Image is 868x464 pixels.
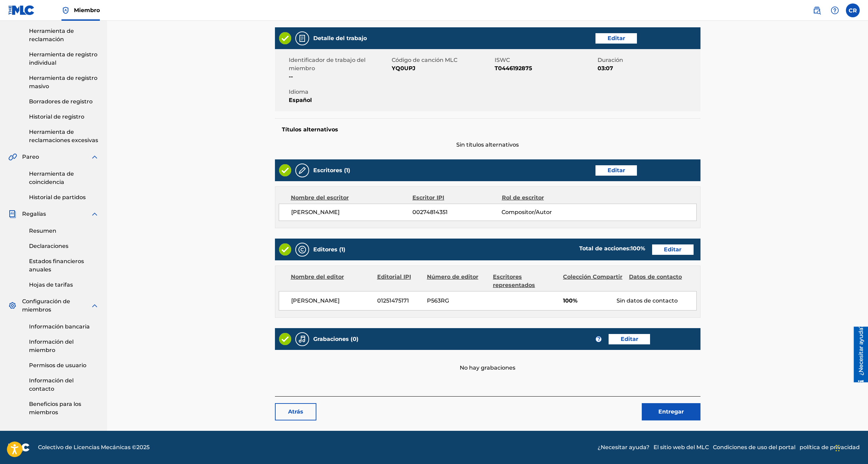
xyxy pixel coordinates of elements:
font: 01251475171 [377,297,409,304]
a: Borradores de registro [29,98,99,106]
font: Permisos de usuario [29,362,86,369]
a: ¿Necesitar ayuda? [598,443,649,452]
font: [PERSON_NAME] [291,209,340,215]
font: 03:07 [598,65,613,72]
div: Menú de usuario [846,3,860,17]
img: ayuda [831,6,839,15]
font: Total de acciones: [579,245,631,252]
div: Ayuda [828,3,842,17]
a: Permisos de usuario [29,361,99,370]
font: Herramienta de registro individual [29,51,97,66]
font: Información del miembro [29,338,74,353]
font: Escritor IPI [412,194,444,201]
font: -- [289,73,293,80]
font: Herramienta de reclamaciones excesivas [29,129,98,143]
a: política de privacidad [800,443,860,452]
font: Miembro [74,7,100,13]
img: Regalías [8,210,17,218]
font: Número de editor [427,273,478,280]
font: Compositor/Autor [502,209,552,215]
font: política de privacidad [800,444,860,451]
a: Estados financieros anuales [29,257,99,274]
font: 00274814351 [412,209,448,215]
img: Detalle del trabajo [298,34,306,43]
a: Atrás [275,403,316,420]
a: Editar [609,334,650,344]
font: Editar [608,35,625,41]
div: Arrastrar [836,438,840,458]
a: Herramienta de registro masivo [29,74,99,91]
a: Condiciones de uso del portal [713,443,795,452]
font: Estados financieros anuales [29,258,84,273]
a: Historial de partidos [29,193,99,202]
font: Pareo [22,154,39,160]
font: Editar [664,246,681,253]
font: ? [597,336,600,342]
img: Grabaciones [298,335,306,343]
font: Código de canción MLC [392,57,457,63]
font: ¿Necesitar ayuda? [598,444,649,451]
font: (0) [351,336,359,342]
img: Editores [298,245,306,254]
img: Válido [279,164,291,176]
img: Logotipo del MLC [8,5,35,15]
a: Herramienta de registro individual [29,50,99,67]
a: Declaraciones [29,242,99,250]
font: Títulos alternativos [282,126,338,133]
font: Colección Compartir [563,273,622,280]
a: Herramienta de reclamaciones excesivas [29,128,99,145]
img: expandir [90,301,99,310]
a: Herramienta de coincidencia [29,170,99,186]
font: T0446192875 [495,65,532,72]
font: Duración [598,57,623,63]
font: Condiciones de uso del portal [713,444,795,451]
font: 2025 [136,444,150,451]
font: Nombre del editor [291,273,344,280]
font: Regalías [22,211,46,217]
font: Escritores [313,167,342,174]
font: Escritores representados [493,273,535,288]
img: expandir [90,210,99,218]
font: Borradores de registro [29,98,93,105]
iframe: Widget de chat [833,431,868,464]
font: Beneficios para los miembros [29,401,81,416]
font: P563RG [427,297,449,304]
font: Historial de partidos [29,194,86,201]
font: ISWC [495,57,510,63]
font: (1) [339,246,345,253]
img: buscar [813,6,821,15]
a: Resumen [29,227,99,235]
font: Herramienta de coincidencia [29,170,74,185]
a: Información bancaria [29,323,99,331]
a: Búsqueda pública [810,3,824,17]
font: Información del contacto [29,377,74,392]
font: Datos de contacto [629,273,682,280]
font: Editores [313,246,337,253]
a: Información del miembro [29,338,99,354]
img: logo [8,443,30,452]
font: Identificador de trabajo del miembro [289,57,365,72]
font: Español [289,97,312,103]
a: El sitio web del MLC [654,443,709,452]
font: Detalle del trabajo [313,35,367,41]
font: Nombre del escritor [291,194,349,201]
font: Editorial IPI [377,273,411,280]
a: Hojas de tarifas [29,281,99,289]
a: Editar [652,244,694,255]
font: Resumen [29,228,56,234]
img: Válido [279,243,291,256]
font: YQ0UPJ [392,65,416,72]
font: No hay grabaciones [460,364,515,371]
font: Grabaciones [313,336,349,342]
button: Entregar [642,403,700,420]
font: Historial de registro [29,113,84,120]
a: Beneficios para los miembros [29,400,99,417]
font: Entregar [658,408,684,415]
a: Historial de registro [29,113,99,121]
font: Herramienta de reclamación [29,28,74,43]
font: Rol de escritor [502,194,544,201]
font: % [640,245,645,252]
img: Titular de los derechos superior [61,6,70,15]
img: Escritores [298,166,306,175]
